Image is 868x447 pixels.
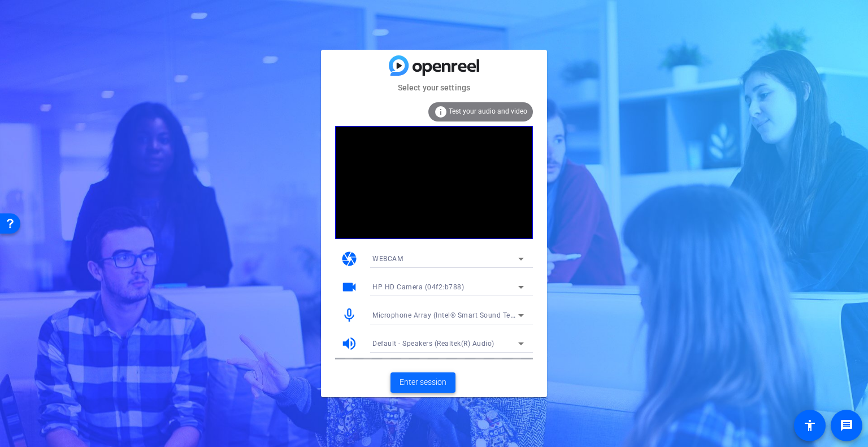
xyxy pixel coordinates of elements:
[840,419,853,432] mat-icon: message
[341,335,358,352] mat-icon: volume_up
[372,255,403,263] span: WEBCAM
[341,307,358,324] mat-icon: mic_none
[389,55,479,75] img: blue-gradient.svg
[372,283,464,291] span: HP HD Camera (04f2:b788)
[372,340,494,348] span: Default - Speakers (Realtek(R) Audio)
[400,376,446,388] span: Enter session
[803,419,817,432] mat-icon: accessibility
[321,81,547,94] mat-card-subtitle: Select your settings
[341,279,358,296] mat-icon: videocam
[341,250,358,267] mat-icon: camera
[372,310,623,319] span: Microphone Array (Intel® Smart Sound Technology for Digital Microphones)
[449,107,527,115] span: Test your audio and video
[434,105,448,119] mat-icon: info
[390,372,455,393] button: Enter session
